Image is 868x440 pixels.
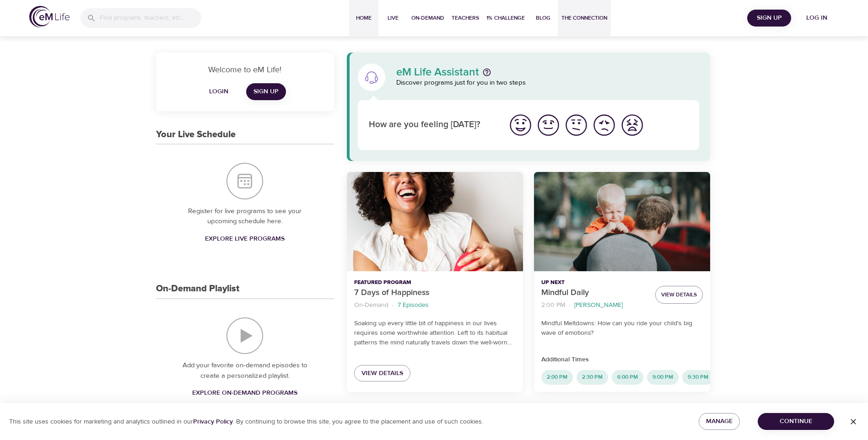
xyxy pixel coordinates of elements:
[208,86,230,97] span: Login
[354,279,516,287] p: Featured Program
[682,373,714,381] span: 9:30 PM
[541,355,703,365] p: Additional Times
[706,416,733,427] span: Manage
[382,13,404,23] span: Live
[541,319,703,338] p: Mindful Meltdowns: How can you ride your child's big wave of emotions?
[253,86,279,97] span: Sign Up
[508,113,533,138] img: great
[354,365,410,382] a: View Details
[765,416,827,427] span: Continue
[541,370,573,385] div: 2:00 PM
[354,299,516,311] nav: breadcrumb
[758,413,834,430] button: Continue
[204,83,233,100] button: Login
[392,299,394,311] li: ·
[192,387,297,399] span: Explore On-Demand Programs
[361,368,403,379] span: View Details
[562,111,590,139] button: I'm feeling ok
[201,231,288,247] a: Explore Live Programs
[398,300,429,310] p: 7 Episodes
[174,206,316,227] p: Register for live programs to see your upcoming schedule here.
[226,317,263,354] img: On-Demand Playlist
[561,13,607,23] span: The Connection
[798,12,835,24] span: Log in
[751,12,787,24] span: Sign Up
[534,172,710,271] button: Mindful Daily
[541,373,573,381] span: 2:00 PM
[541,299,648,311] nav: breadcrumb
[747,10,791,27] button: Sign Up
[590,111,618,139] button: I'm feeling bad
[347,172,523,271] button: 7 Days of Happiness
[577,373,608,381] span: 2:30 PM
[574,300,623,310] p: [PERSON_NAME]
[156,284,239,294] h3: On-Demand Playlist
[577,370,608,385] div: 2:30 PM
[354,300,388,310] p: On-Demand
[618,111,646,139] button: I'm feeling worst
[620,113,645,138] img: worst
[541,300,565,310] p: 2:00 PM
[682,370,714,385] div: 9:30 PM
[193,418,233,426] a: Privacy Policy
[699,413,740,430] button: Manage
[100,8,201,28] input: Find programs, teachers, etc...
[354,287,516,299] p: 7 Days of Happiness
[486,13,525,23] span: 1% Challenge
[647,370,679,385] div: 9:00 PM
[507,111,534,139] button: I'm feeling great
[612,370,643,385] div: 6:00 PM
[353,13,375,23] span: Home
[655,286,703,304] button: View Details
[612,373,643,381] span: 6:00 PM
[534,111,562,139] button: I'm feeling good
[564,113,589,138] img: ok
[167,64,323,76] p: Welcome to eM Life!
[532,13,554,23] span: Blog
[189,385,301,402] a: Explore On-Demand Programs
[396,78,700,88] p: Discover programs just for you in two steps
[536,113,561,138] img: good
[369,118,496,132] p: How are you feeling [DATE]?
[541,287,648,299] p: Mindful Daily
[156,129,236,140] h3: Your Live Schedule
[795,10,839,27] button: Log in
[452,13,479,23] span: Teachers
[592,113,617,138] img: bad
[364,70,379,85] img: eM Life Assistant
[569,299,571,311] li: ·
[226,163,263,199] img: Your Live Schedule
[205,233,285,245] span: Explore Live Programs
[396,67,479,78] p: eM Life Assistant
[541,279,648,287] p: Up Next
[661,290,697,300] span: View Details
[354,319,516,348] p: Soaking up every little bit of happiness in our lives requires some worthwhile attention. Left to...
[647,373,679,381] span: 9:00 PM
[411,13,444,23] span: On-Demand
[174,360,316,381] p: Add your favorite on-demand episodes to create a personalized playlist.
[246,83,286,100] a: Sign Up
[29,6,70,27] img: logo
